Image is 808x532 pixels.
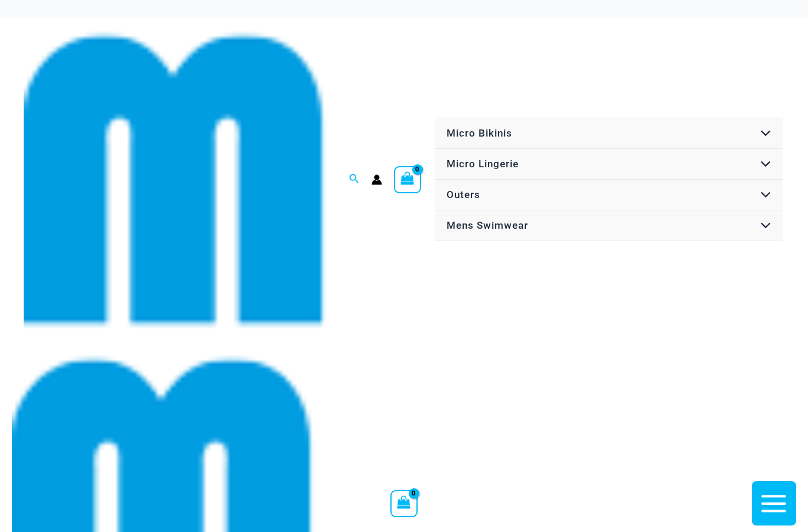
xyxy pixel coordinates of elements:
[447,127,512,139] span: Micro Bikinis
[24,28,327,331] img: cropped mm emblem
[447,219,528,231] span: Mens Swimwear
[435,118,783,149] a: Micro BikinisMenu ToggleMenu Toggle
[447,158,519,170] span: Micro Lingerie
[435,210,783,241] a: Mens SwimwearMenu ToggleMenu Toggle
[435,180,783,210] a: OutersMenu ToggleMenu Toggle
[433,116,784,243] nav: Site Navigation
[447,189,480,200] span: Outers
[349,172,360,187] a: Search icon link
[371,174,382,185] a: Account icon link
[390,490,418,517] a: View Shopping Cart, empty
[435,149,783,180] a: Micro LingerieMenu ToggleMenu Toggle
[394,166,421,193] a: View Shopping Cart, empty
